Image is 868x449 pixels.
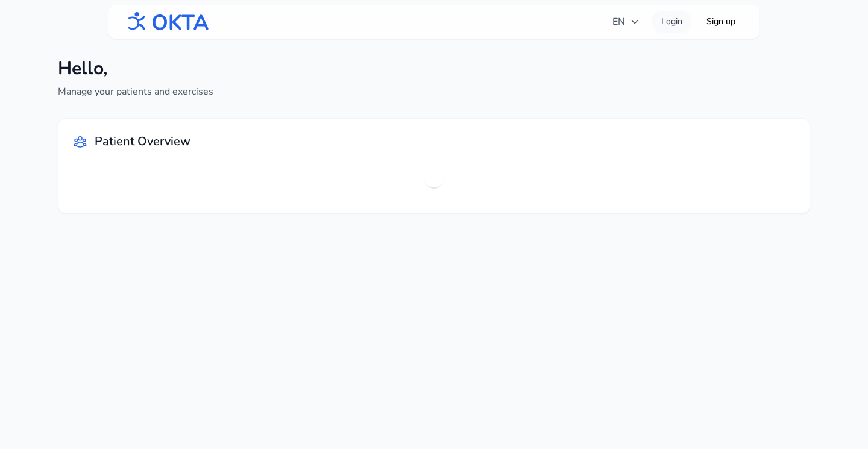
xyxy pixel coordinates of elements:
p: Manage your patients and exercises [58,84,213,99]
button: EN [605,10,647,34]
h1: Hello, [58,58,213,80]
a: Sign up [697,11,745,33]
img: OKTA logo [123,6,210,37]
h2: Patient Overview [95,133,190,150]
a: Login [652,11,692,33]
span: EN [612,14,640,29]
